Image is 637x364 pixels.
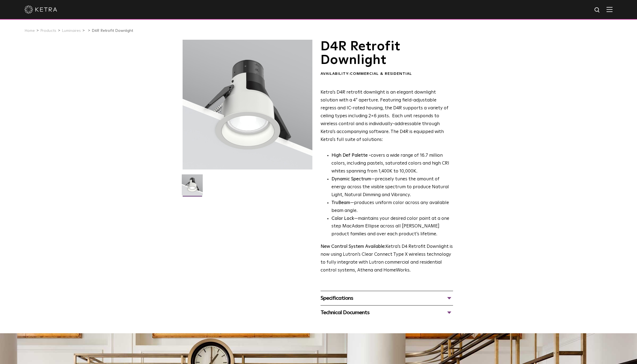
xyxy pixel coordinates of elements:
strong: Color Lock [331,216,354,221]
img: Hamburger%20Nav.svg [607,7,613,12]
li: —produces uniform color across any available beam angle. [331,199,453,215]
img: search icon [594,7,601,14]
a: Luminaires [62,29,81,33]
strong: TruBeam [331,200,350,205]
img: ketra-logo-2019-white [24,5,57,14]
span: Commercial & Residential [350,72,412,76]
strong: New Control System Available: [321,244,386,249]
strong: Dynamic Spectrum [331,177,371,181]
img: D4R Retrofit Downlight [182,174,203,199]
a: D4R Retrofit Downlight [92,29,133,33]
h1: D4R Retrofit Downlight [321,40,453,67]
strong: High Def Palette - [331,153,371,158]
a: Home [24,29,35,33]
a: Products [40,29,56,33]
div: Specifications [321,294,453,303]
p: Ketra’s D4R retrofit downlight is an elegant downlight solution with a 4” aperture. Featuring fie... [321,89,453,144]
li: —precisely tunes the amount of energy across the visible spectrum to produce Natural Light, Natur... [331,175,453,199]
p: covers a wide range of 16.7 million colors, including pastels, saturated colors and high CRI whit... [331,152,453,175]
p: Ketra’s D4 Retrofit Downlight is now using Lutron’s Clear Connect Type X wireless technology to f... [321,243,453,274]
li: —maintains your desired color point at a one step MacAdam Ellipse across all [PERSON_NAME] produc... [331,215,453,239]
div: Availability: [321,71,453,77]
div: Technical Documents [321,308,453,317]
